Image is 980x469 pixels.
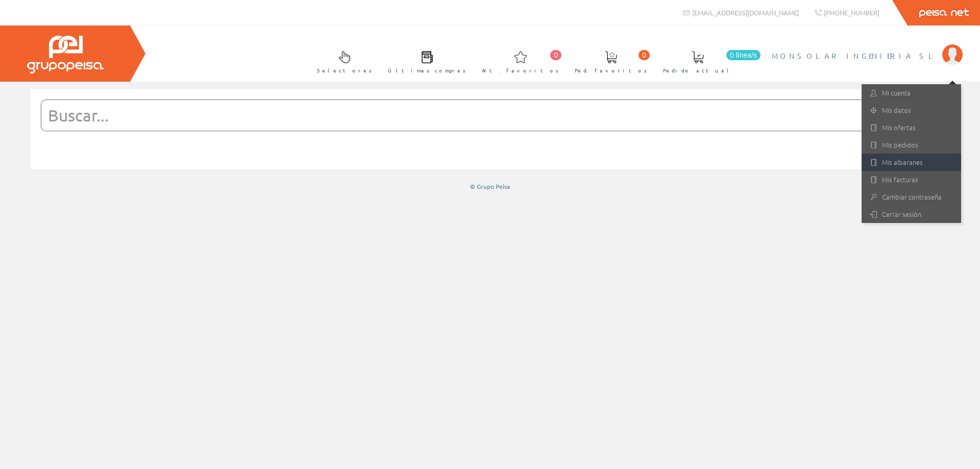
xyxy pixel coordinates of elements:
span: Art. favoritos [482,65,559,76]
a: MONSOLAR INGENIERIA SL [772,42,963,52]
span: MONSOLAR INGENIERIA SL [772,51,937,61]
span: 0 [550,50,561,60]
a: Cerrar sesión [862,206,961,223]
span: Pedido actual [663,65,732,76]
a: Mis albaranes [862,154,961,171]
div: © Grupo Peisa [31,182,949,191]
span: [PHONE_NUMBER] [824,8,879,17]
input: Buscar... [41,100,914,131]
a: Mis ofertas [862,119,961,136]
a: Mis datos [862,102,961,119]
a: Selectores [307,42,377,80]
span: [EMAIL_ADDRESS][DOMAIN_NAME] [692,8,799,17]
a: Últimas compras [378,42,471,80]
a: Mis facturas [862,171,961,188]
a: Mi cuenta [862,84,961,102]
span: Selectores [317,65,372,76]
span: Últimas compras [388,65,466,76]
span: 0 [639,50,650,60]
span: Ped. favoritos [575,65,647,76]
img: Grupo Peisa [27,36,104,73]
a: Mis pedidos [862,136,961,154]
a: Cambiar contraseña [862,188,961,206]
span: 0 línea/s [726,50,761,60]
